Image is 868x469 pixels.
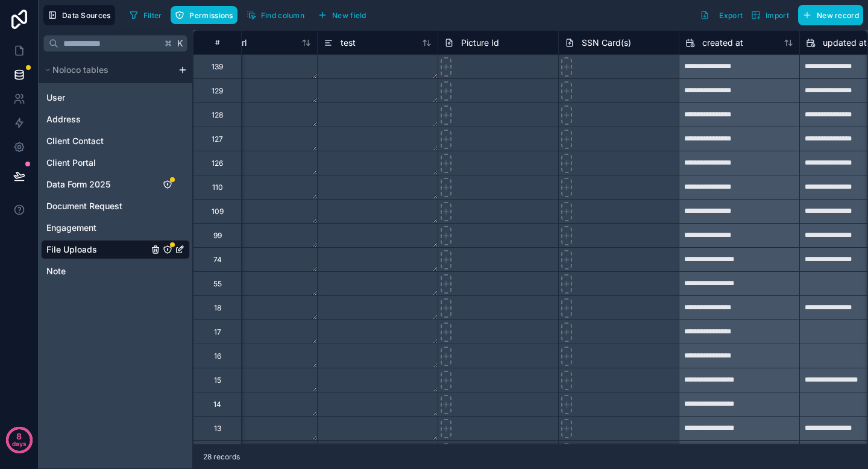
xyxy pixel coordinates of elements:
div: 14 [213,400,221,409]
div: 16 [214,351,221,361]
span: Picture Id [461,37,499,49]
p: 8 [16,430,22,442]
span: New field [332,11,366,20]
button: Export [696,5,747,25]
button: Filter [125,6,166,24]
div: 17 [214,327,221,337]
div: 15 [214,376,221,385]
span: Filter [143,11,162,20]
span: Data Sources [62,11,111,20]
div: 128 [212,110,223,120]
div: 139 [212,62,223,72]
span: Export [719,11,743,20]
div: 99 [213,231,222,241]
span: New record [817,11,859,20]
button: New record [798,5,863,25]
div: 74 [213,255,222,265]
div: 109 [212,207,224,216]
span: SSN Card(s) [582,37,631,49]
span: Permissions [189,11,233,20]
button: Find column [242,6,309,24]
button: Data Sources [43,5,115,25]
span: Import [766,11,789,20]
p: days [12,435,27,452]
span: 28 records [203,452,240,462]
span: Find column [261,11,304,20]
button: Import [747,5,793,25]
div: 55 [213,279,222,289]
div: 13 [214,424,221,433]
div: 18 [214,303,221,313]
div: # [203,38,232,47]
div: 110 [212,183,223,192]
span: updated at [823,37,867,49]
div: 127 [212,134,223,144]
span: created at [702,37,743,49]
span: K [176,39,184,48]
div: 129 [212,86,223,96]
a: Permissions [171,6,242,24]
div: 126 [212,159,223,168]
button: New field [313,6,371,24]
a: New record [793,5,863,25]
span: test [341,37,356,49]
button: Permissions [171,6,237,24]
